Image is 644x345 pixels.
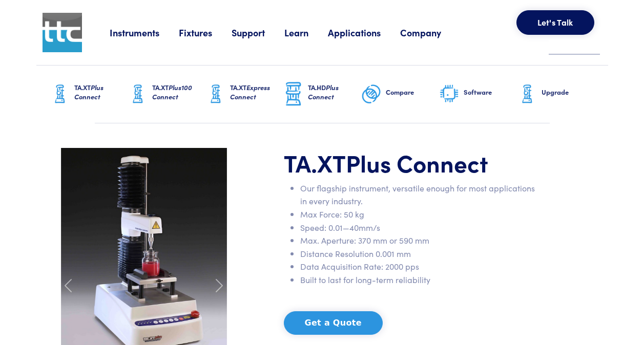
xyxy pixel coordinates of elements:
span: Plus100 Connect [152,82,192,101]
img: ttc_logo_1x1_v1.0.png [43,13,82,52]
a: TA.HDPlus Connect [283,66,361,123]
button: Get a Quote [284,311,383,335]
a: Support [232,26,284,39]
img: ta-xt-graphic.png [205,81,226,107]
img: ta-xt-graphic.png [50,81,70,107]
h6: TA.XT [74,83,128,101]
li: Built to last for long-term reliability [300,273,539,287]
a: Fixtures [179,26,232,39]
a: Learn [284,26,328,39]
span: Express Connect [230,82,270,101]
a: Instruments [110,26,179,39]
span: Plus Connect [346,146,488,179]
a: Compare [361,66,439,123]
h6: TA.XT [230,83,283,101]
h6: Upgrade [542,88,595,97]
span: Plus Connect [74,82,103,101]
h6: TA.HD [308,83,361,101]
a: Upgrade [517,66,595,123]
img: ta-xt-graphic.png [517,81,537,107]
a: TA.XTPlus100 Connect [128,66,205,123]
li: Data Acquisition Rate: 2000 pps [300,260,539,273]
a: TA.XTPlus Connect [50,66,128,123]
a: Applications [328,26,400,39]
img: ta-xt-graphic.png [128,81,148,107]
li: Distance Resolution 0.001 mm [300,247,539,261]
li: Max. Aperture: 370 mm or 590 mm [300,234,539,247]
span: Plus Connect [308,82,339,101]
h6: TA.XT [152,83,205,101]
a: Company [400,26,461,39]
img: software-graphic.png [439,83,460,105]
li: Max Force: 50 kg [300,208,539,221]
li: Our flagship instrument, versatile enough for most applications in every industry. [300,182,539,208]
a: TA.XTExpress Connect [205,66,283,123]
h6: Compare [386,88,439,97]
button: Let's Talk [516,10,594,35]
li: Speed: 0.01—40mm/s [300,221,539,234]
img: ta-hd-graphic.png [283,81,304,107]
h1: TA.XT [284,148,539,178]
h6: Software [464,88,517,97]
img: compare-graphic.png [361,81,382,107]
a: Software [439,66,517,123]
